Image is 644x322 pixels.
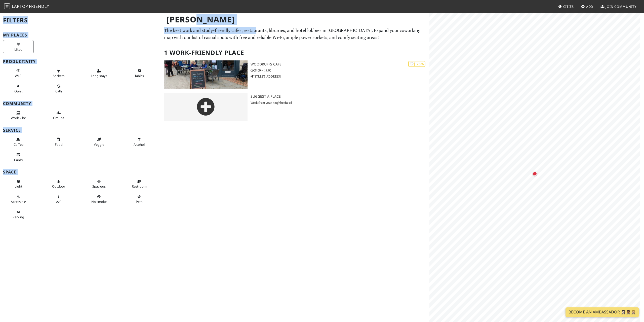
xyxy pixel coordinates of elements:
[3,101,158,106] h3: Community
[124,193,154,206] button: Pets
[56,199,61,204] span: Air conditioned
[15,74,22,78] span: Stable Wi-Fi
[3,208,34,221] button: Parking
[3,59,158,64] h3: Productivity
[251,100,429,105] p: Work from your neighborhood
[43,177,74,191] button: Outdoor
[55,142,63,147] span: Food
[532,170,538,177] div: Map marker
[12,4,28,9] span: Laptop
[3,151,34,164] button: Cards
[124,135,154,149] button: Alcohol
[3,193,34,206] button: Accessible
[3,135,34,149] button: Coffee
[3,109,34,122] button: Work vibe
[161,60,429,89] a: Woodruffs Cafe | 75% Woodruffs Cafe 08:00 – 17:00 [STREET_ADDRESS]
[164,27,426,41] p: The best work and study-friendly cafes, restaurants, libraries, and hotel lobbies in [GEOGRAPHIC_...
[161,93,429,121] a: Suggest a Place Work from your neighborhood
[586,4,593,9] span: Add
[124,177,154,191] button: Restroom
[14,89,23,93] span: Quiet
[94,142,104,147] span: Veggie
[3,13,158,28] h2: Filters
[3,170,158,174] h3: Space
[92,184,106,189] span: Spacious
[606,4,636,9] span: Join Community
[164,93,248,121] img: gray-place-d2bdb4477600e061c01bd816cc0f2ef0cfcb1ca9e3ad78868dd16fb2af073a21.png
[408,61,425,67] div: | 75%
[53,116,64,120] span: Group tables
[14,158,23,162] span: Credit cards
[563,4,574,9] span: Cities
[43,135,74,149] button: Food
[598,2,638,11] a: Join Community
[566,307,639,317] a: Become an Ambassador 🤵🏻‍♀️🤵🏾‍♂️🤵🏼‍♀️
[91,74,107,78] span: Long stays
[164,45,426,60] h2: 1 Work-Friendly Place
[3,82,34,95] button: Quiet
[3,67,34,80] button: Wi-Fi
[579,2,595,11] a: Add
[11,199,26,204] span: Accessible
[135,74,144,78] span: Work-friendly tables
[251,62,429,66] h3: Woodruffs Cafe
[53,74,64,78] span: Power sockets
[124,67,154,80] button: Tables
[163,13,428,26] h1: [PERSON_NAME]
[91,199,107,204] span: Smoke free
[251,94,429,99] h3: Suggest a Place
[84,193,114,206] button: No smoke
[132,184,147,189] span: Restroom
[164,60,248,89] img: Woodruffs Cafe
[29,4,49,9] span: Friendly
[3,128,158,133] h3: Service
[15,184,22,189] span: Natural light
[84,135,114,149] button: Veggie
[84,67,114,80] button: Long stays
[52,184,65,189] span: Outdoor area
[43,193,74,206] button: A/C
[43,82,74,95] button: Calls
[3,33,158,38] h3: My Places
[251,74,429,79] p: [STREET_ADDRESS]
[136,199,142,204] span: Pet friendly
[4,3,10,9] img: LaptopFriendly
[134,142,145,147] span: Alcohol
[3,177,34,191] button: Light
[55,89,62,93] span: Video/audio calls
[84,177,114,191] button: Spacious
[13,215,24,219] span: Parking
[4,2,49,11] a: LaptopFriendly LaptopFriendly
[43,109,74,122] button: Groups
[14,142,23,147] span: Coffee
[43,67,74,80] button: Sockets
[11,116,26,120] span: People working
[556,2,576,11] a: Cities
[251,68,429,73] p: 08:00 – 17:00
